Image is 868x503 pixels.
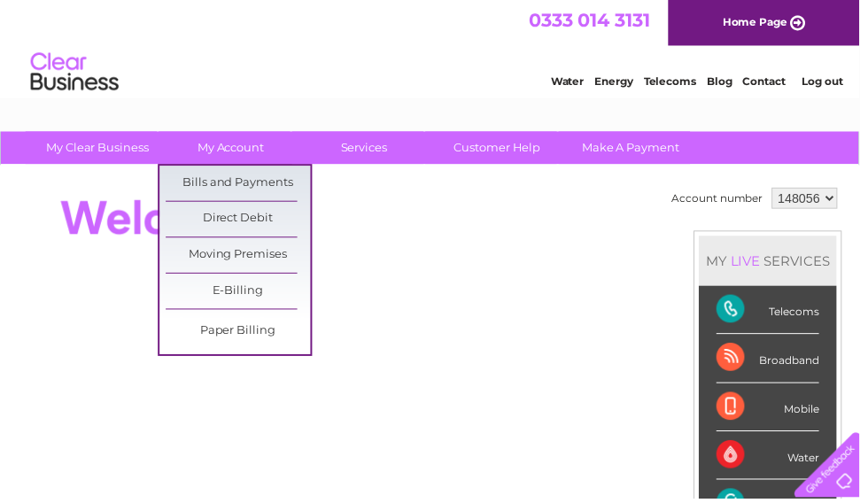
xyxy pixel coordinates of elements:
[650,75,703,89] a: Telecoms
[167,167,314,203] a: Bills and Payments
[724,436,827,484] div: Water
[724,387,827,436] div: Mobile
[160,133,306,166] a: My Account
[30,46,120,100] img: logo.png
[734,255,771,272] div: LIVE
[601,75,639,89] a: Energy
[167,317,314,352] a: Paper Billing
[167,276,314,312] a: E-Billing
[167,204,314,239] a: Direct Debit
[167,240,314,275] a: Moving Premises
[534,9,656,31] a: 0333 014 3131
[810,75,851,89] a: Log out
[26,133,172,166] a: My Clear Business
[556,75,590,89] a: Water
[17,10,854,86] div: Clear Business is a trading name of Verastar Limited (registered in [GEOGRAPHIC_DATA] No. 3667643...
[750,75,794,89] a: Contact
[724,289,827,337] div: Telecoms
[295,133,441,166] a: Services
[724,337,827,386] div: Broadband
[706,238,845,289] div: MY SERVICES
[714,75,740,89] a: Blog
[674,185,775,215] td: Account number
[564,133,710,166] a: Make A Payment
[430,133,576,166] a: Customer Help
